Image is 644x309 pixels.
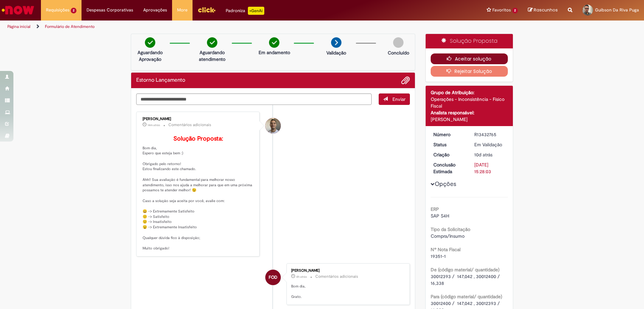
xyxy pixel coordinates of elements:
span: Rascunhos [534,7,558,13]
div: Grupo de Atribuição: [431,89,508,96]
span: Favoritos [492,7,511,13]
span: Requisições [46,7,69,13]
b: Tipo da Solicitação [431,226,470,232]
span: FOD [269,269,277,285]
dt: Status [428,141,470,148]
div: [DATE] 15:28:03 [474,161,505,175]
small: Comentários adicionais [168,122,211,128]
img: arrow-next.png [331,37,341,48]
div: Operações - Inconsistência - Físico Fiscal [431,96,508,109]
span: 4h atrás [296,275,307,279]
b: Solução Proposta: [173,135,223,143]
dt: Número [428,131,470,138]
span: SAP S4H [431,213,449,219]
span: 2 [71,8,76,13]
p: Bom dia, Grato. [291,284,403,300]
p: Concluído [388,49,409,56]
time: 20/08/2025 14:38:01 [474,152,492,158]
img: ServiceNow [1,3,35,17]
img: check-circle-green.png [145,37,155,48]
span: 30012393 / 147,042 , 30012400 / 16,338 [431,273,501,286]
small: Comentários adicionais [315,274,358,279]
p: Validação [326,49,346,56]
h2: Estorno Lançamento Histórico de tíquete [136,77,185,83]
ul: Trilhas de página [5,21,424,33]
span: Enviar [392,96,406,102]
div: Em Validação [474,141,505,148]
span: 10d atrás [474,152,492,158]
span: 2 [512,8,518,13]
time: 29/08/2025 12:48:15 [296,275,307,279]
p: Bom dia, Espero que esteja bem :) Obrigado pelo retorno! Estou finalizando este chamado. Ahh!! Su... [143,136,254,251]
img: img-circle-grey.png [393,37,404,48]
span: Despesas Corporativas [87,7,133,13]
b: De (código material/ quantidade) [431,267,499,273]
p: +GenAi [248,7,264,15]
p: Em andamento [259,49,290,56]
span: More [177,7,187,13]
a: Rascunhos [528,7,558,13]
span: Compra/Insumo [431,233,465,239]
div: Fernando Odair De Lima [265,270,281,285]
img: check-circle-green.png [269,37,279,48]
time: 29/08/2025 16:11:04 [148,123,160,127]
dt: Criação [428,151,470,158]
div: [PERSON_NAME] [291,269,403,273]
div: [PERSON_NAME] [143,117,254,121]
b: ERP [431,206,439,212]
span: Guibson Da Riva Puga [595,7,639,13]
p: Aguardando Aprovação [134,49,166,63]
div: Joziano De Jesus Oliveira [265,118,281,133]
div: Padroniza [226,7,264,15]
button: Aceitar solução [431,53,508,64]
span: 14m atrás [148,123,160,127]
dt: Conclusão Estimada [428,161,470,175]
textarea: Digite sua mensagem aqui... [136,93,372,105]
button: Rejeitar Solução [431,66,508,77]
button: Adicionar anexos [401,76,410,85]
img: click_logo_yellow_360x200.png [198,5,216,15]
p: Aguardando atendimento [196,49,228,63]
span: Aprovações [143,7,167,13]
a: Página inicial [7,24,31,29]
b: Nº Nota Fiscal [431,246,461,253]
div: Solução Proposta [426,34,513,48]
div: Analista responsável: [431,109,508,116]
button: Enviar [379,93,410,105]
b: Para (código material/ quantidade) [431,294,502,300]
a: Formulário de Atendimento [45,24,95,29]
div: 20/08/2025 14:38:01 [474,151,505,158]
div: [PERSON_NAME] [431,116,508,123]
img: check-circle-green.png [207,37,217,48]
span: 19351-1 [431,253,446,259]
div: R13432765 [474,131,505,138]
